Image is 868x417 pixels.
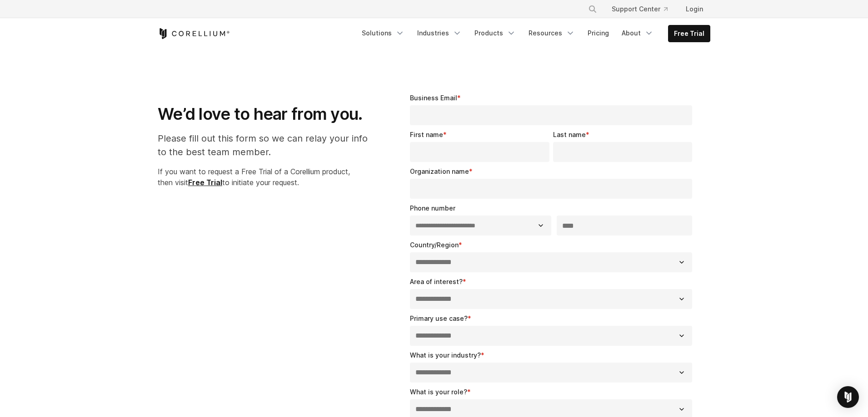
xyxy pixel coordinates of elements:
[158,28,230,39] a: Corellium Home
[158,132,377,159] p: Please fill out this form so we can relay your info to the best team member.
[410,388,467,396] span: What is your role?
[410,204,455,212] span: Phone number
[469,25,521,41] a: Products
[410,241,459,249] span: Country/Region
[158,166,377,188] p: If you want to request a Free Trial of a Corellium product, then visit to initiate your request.
[410,278,463,285] span: Area of interest?
[410,131,443,138] span: First name
[158,104,377,124] h1: We’d love to hear from you.
[356,25,410,41] a: Solutions
[553,131,586,138] span: Last name
[410,167,469,175] span: Organization name
[356,25,710,42] div: Navigation Menu
[616,25,659,41] a: About
[582,25,614,41] a: Pricing
[410,314,468,322] span: Primary use case?
[410,351,481,359] span: What is your industry?
[410,94,457,102] span: Business Email
[412,25,467,41] a: Industries
[523,25,580,41] a: Resources
[584,1,601,17] button: Search
[604,1,675,17] a: Support Center
[577,1,710,17] div: Navigation Menu
[678,1,710,17] a: Login
[188,178,222,187] a: Free Trial
[668,25,710,42] a: Free Trial
[837,386,859,408] div: Open Intercom Messenger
